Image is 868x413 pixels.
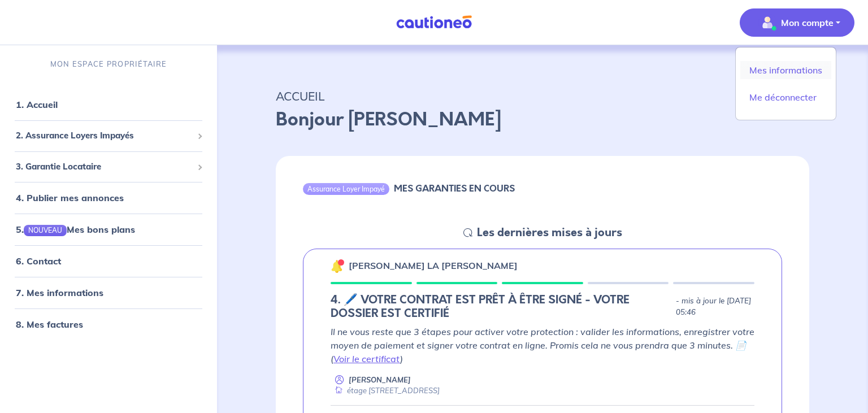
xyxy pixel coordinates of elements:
p: ACCUEIL [276,86,809,106]
a: 4. Publier mes annonces [16,192,124,203]
p: MON ESPACE PROPRIÉTAIRE [50,59,167,69]
div: state: CONTRACT-INFO-IN-PROGRESS, Context: NEW,CHOOSE-CERTIFICATE,RELATIONSHIP,LESSOR-DOCUMENTS [331,293,754,320]
a: 7. Mes informations [16,287,103,298]
a: Mes informations [740,61,831,79]
p: Bonjour [PERSON_NAME] [276,106,809,133]
p: Mon compte [781,16,834,29]
div: 6. Contact [5,250,212,272]
a: 6. Contact [16,255,61,267]
button: illu_account_valid_menu.svgMon compte [740,8,854,37]
a: Me déconnecter [740,88,831,106]
div: 5.NOUVEAUMes bons plans [5,218,212,241]
span: 3. Garantie Locataire [16,160,193,173]
a: 8. Mes factures [16,319,83,330]
div: étage [STREET_ADDRESS] [331,385,440,396]
a: 1. Accueil [16,99,58,110]
div: 1. Accueil [5,93,212,116]
h5: 4. 🖊️ VOTRE CONTRAT EST PRÊT À ÊTRE SIGNÉ - VOTRE DOSSIER EST CERTIFIÉ [331,293,671,320]
div: illu_account_valid_menu.svgMon compte [735,47,836,120]
div: 3. Garantie Locataire [5,156,212,178]
p: [PERSON_NAME] [349,375,411,385]
div: 8. Mes factures [5,313,212,336]
img: 🔔 [331,259,344,273]
h6: MES GARANTIES EN COURS [394,183,515,194]
p: [PERSON_NAME] LA [PERSON_NAME] [349,259,518,272]
div: 7. Mes informations [5,281,212,304]
div: Assurance Loyer Impayé [303,183,389,194]
a: Voir le certificat [333,353,400,364]
h5: Les dernières mises à jours [477,226,622,240]
img: Cautioneo [392,15,476,29]
a: 5.NOUVEAUMes bons plans [16,224,135,235]
img: illu_account_valid_menu.svg [758,14,776,32]
p: Il ne vous reste que 3 étapes pour activer votre protection : valider les informations, enregistr... [331,325,754,366]
span: 2. Assurance Loyers Impayés [16,129,193,142]
div: 2. Assurance Loyers Impayés [5,125,212,147]
p: - mis à jour le [DATE] 05:46 [676,295,754,318]
div: 4. Publier mes annonces [5,186,212,209]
